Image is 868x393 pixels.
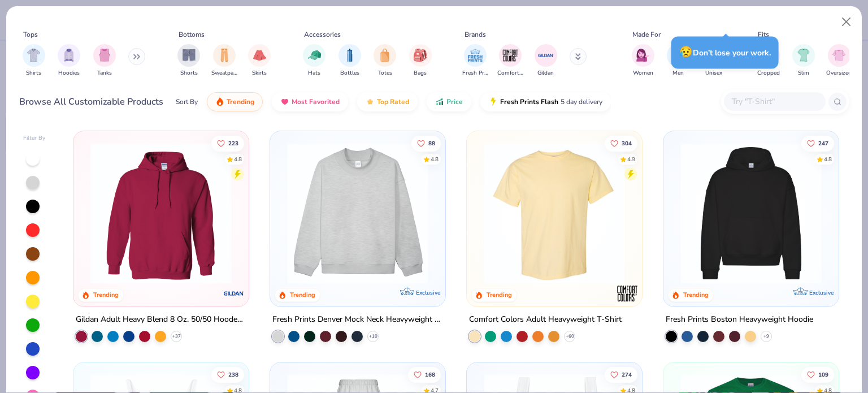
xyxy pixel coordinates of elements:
img: 91acfc32-fd48-4d6b-bdad-a4c1a30ac3fc [675,142,827,284]
img: trending.gif [215,97,224,106]
button: filter button [23,44,45,77]
span: 😥 [679,45,693,59]
span: Skirts [252,69,267,77]
div: Fits [758,29,769,40]
span: Totes [378,69,392,77]
img: Women Image [636,49,649,62]
span: Cropped [757,69,780,77]
span: Slim [798,69,809,77]
div: 4.9 [627,155,635,163]
img: most_fav.gif [280,97,289,106]
button: filter button [303,44,325,77]
button: filter button [497,44,523,77]
button: Like [801,366,834,382]
button: filter button [667,44,689,77]
div: filter for Sweatpants [211,44,237,77]
span: Exclusive [416,289,440,296]
button: filter button [792,44,815,77]
span: Comfort Colors [497,69,523,77]
button: Like [411,135,441,151]
div: filter for Skirts [248,44,271,77]
span: Shirts [26,69,41,77]
img: Totes Image [379,49,391,62]
span: Unisex [705,69,722,77]
span: Oversized [826,69,852,77]
button: Most Favorited [272,92,348,111]
span: 109 [818,372,828,377]
img: Oversized Image [832,49,845,62]
span: Exclusive [809,289,833,296]
span: 274 [622,372,632,377]
div: filter for Shorts [177,44,200,77]
div: filter for Totes [374,44,396,77]
button: filter button [462,44,488,77]
span: Hats [308,69,320,77]
div: 4.8 [431,155,439,163]
span: 88 [428,140,435,146]
img: Comfort Colors logo [616,282,639,305]
button: Like [212,366,245,382]
input: Try "T-Shirt" [731,95,818,108]
span: Top Rated [377,97,409,106]
img: Comfort Colors Image [502,47,519,64]
span: Trending [227,97,254,106]
button: Fresh Prints Flash5 day delivery [480,92,611,111]
button: Like [801,135,834,151]
span: + 9 [763,333,769,340]
img: Gildan Image [537,47,554,64]
button: filter button [248,44,271,77]
div: Filter By [23,134,46,142]
img: e55d29c3-c55d-459c-bfd9-9b1c499ab3c6 [631,142,783,284]
img: Skirts Image [253,49,266,62]
div: filter for Comfort Colors [497,44,523,77]
button: filter button [177,44,200,77]
div: filter for Slim [792,44,815,77]
span: Bottles [340,69,359,77]
span: Bags [414,69,427,77]
button: filter button [58,44,80,77]
span: Women [633,69,653,77]
div: Fresh Prints Denver Mock Neck Heavyweight Sweatshirt [272,313,443,327]
span: 304 [622,140,632,146]
span: + 10 [369,333,377,340]
div: 4.8 [235,155,242,163]
div: filter for Gildan [535,44,557,77]
div: Bottoms [179,29,205,40]
button: Close [836,11,857,33]
div: Brands [465,29,486,40]
span: Price [446,97,463,106]
button: Top Rated [357,92,418,111]
div: Don’t lose your work. [671,36,779,68]
div: filter for Tanks [93,44,116,77]
button: filter button [632,44,654,77]
div: filter for Hoodies [58,44,80,77]
button: Like [605,135,637,151]
div: Sort By [176,97,198,107]
span: Shorts [180,69,198,77]
div: filter for Fresh Prints [462,44,488,77]
span: Hoodies [58,69,80,77]
img: flash.gif [489,97,498,106]
div: filter for Bottles [338,44,361,77]
span: 238 [229,372,239,377]
img: Bottles Image [344,49,356,62]
button: Like [212,135,245,151]
div: filter for Women [632,44,654,77]
img: Shirts Image [27,49,40,62]
div: Browse All Customizable Products [19,95,163,109]
span: Sweatpants [211,69,237,77]
button: Trending [207,92,263,111]
button: filter button [535,44,557,77]
img: Tanks Image [98,49,111,62]
span: 223 [229,140,239,146]
button: filter button [93,44,116,77]
img: Sweatpants Image [218,49,231,62]
div: Tops [23,29,38,40]
span: Fresh Prints Flash [500,97,558,106]
span: 168 [425,372,435,377]
span: + 60 [565,333,574,340]
span: Most Favorited [292,97,340,106]
div: 4.8 [824,155,832,163]
div: Made For [632,29,661,40]
div: filter for Bags [409,44,432,77]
